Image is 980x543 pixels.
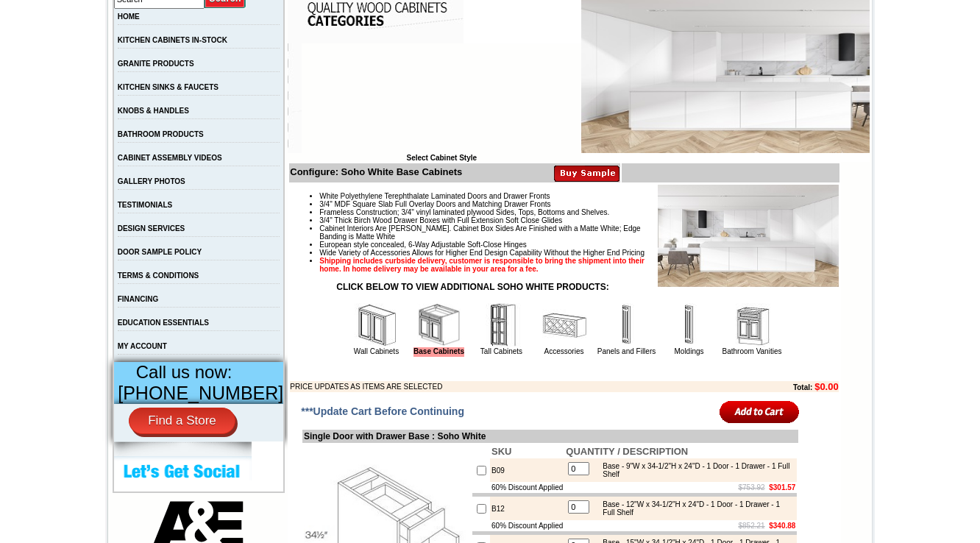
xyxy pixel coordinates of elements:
[118,107,189,115] a: KNOBS & HANDLES
[490,482,564,493] td: 60% Discount Applied
[290,166,462,177] b: Configure: Soho White Base Cabinets
[118,60,194,68] a: GRANITE PRODUCTS
[118,177,185,185] a: GALLERY PHOTOS
[302,43,581,154] iframe: Browser incompatible
[490,497,564,520] td: B12
[566,446,688,457] b: QUANTITY / DESCRIPTION
[793,383,812,391] b: Total:
[319,249,645,257] span: Wide Variety of Accessories Allows for Higher End Design Capability Without the Higher End Pricing
[118,319,209,327] a: EDUCATION ESSENTIALS
[118,36,227,44] a: KITCHEN CABINETS IN-STOCK
[491,446,511,457] b: SKU
[720,400,800,424] input: Add to Cart
[118,130,204,138] a: BATHROOM PRODUCTS
[595,462,793,478] div: Base - 9"W x 34-1/2"H x 24"D - 1 Door - 1 Drawer - 1 Full Shelf
[667,303,711,347] img: Moldings
[118,271,199,280] a: TERMS & CONDITIONS
[658,185,839,287] img: Product Image
[814,381,839,392] b: $0.00
[136,362,232,382] span: Call us now:
[354,347,399,355] a: Wall Cabinets
[769,483,795,491] b: $301.57
[118,201,172,209] a: TESTIMONIALS
[319,192,550,200] span: White Polyethylene Terephthalate Laminated Doors and Drawer Fronts
[118,383,283,403] span: [PHONE_NUMBER]
[118,83,219,91] a: KITCHEN SINKS & FAUCETS
[544,347,584,355] a: Accessories
[480,303,524,347] img: Tall Cabinets
[597,347,656,355] a: Panels and Fillers
[490,458,564,482] td: B09
[730,303,774,347] img: Bathroom Vanities
[355,303,399,347] img: Wall Cabinets
[290,381,712,392] td: PRICE UPDATES AS ITEMS ARE SELECTED
[739,522,765,530] s: $852.21
[595,500,793,517] div: Base - 12"W x 34-1/2"H x 24"D - 1 Door - 1 Drawer - 1 Full Shelf
[413,347,464,357] a: Base Cabinets
[739,483,765,491] s: $753.92
[118,13,140,21] a: HOME
[118,248,202,256] a: DOOR SAMPLE POLICY
[336,282,608,292] strong: CLICK BELOW TO VIEW ADDITIONAL SOHO WHITE PRODUCTS:
[417,303,461,347] img: Base Cabinets
[118,342,167,350] a: MY ACCOUNT
[319,216,562,224] span: 3/4" Thick Birch Wood Drawer Boxes with Full Extension Soft Close Glides
[769,522,795,530] b: $340.88
[302,430,798,443] td: Single Door with Drawer Base : Soho White
[674,347,703,355] a: Moldings
[542,303,586,347] img: Accessories
[118,295,159,303] a: FINANCING
[319,200,550,208] span: 3/4" MDF Square Slab Full Overlay Doors and Matching Drawer Fronts
[605,303,649,347] img: Panels and Fillers
[319,241,526,249] span: European style concealed, 6-Way Adjustable Soft-Close Hinges
[319,257,645,273] strong: Shipping includes curbside delivery, customer is responsible to bring the shipment into their hom...
[406,154,477,162] b: Select Cabinet Style
[490,520,564,531] td: 60% Discount Applied
[129,408,235,434] a: Find a Store
[118,224,185,233] a: DESIGN SERVICES
[319,224,640,241] span: Cabinet Interiors Are [PERSON_NAME]. Cabinet Box Sides Are Finished with a Matte White; Edge Band...
[319,208,609,216] span: Frameless Construction; 3/4" vinyl laminated plywood Sides, Tops, Bottoms and Shelves.
[118,154,222,162] a: CABINET ASSEMBLY VIDEOS
[301,405,464,417] span: ***Update Cart Before Continuing
[722,347,782,355] a: Bathroom Vanities
[480,347,522,355] a: Tall Cabinets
